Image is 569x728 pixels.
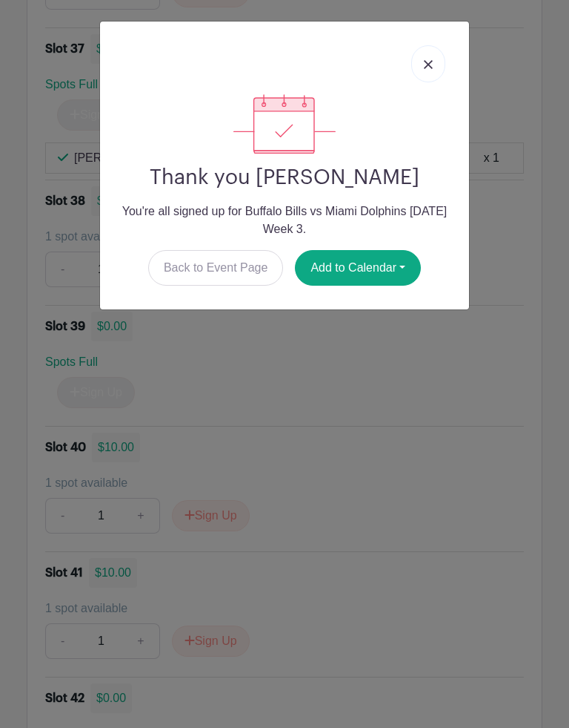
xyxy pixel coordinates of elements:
p: You're all signed up for Buffalo Bills vs Miami Dolphins [DATE] Week 3. [112,203,457,238]
a: Back to Event Page [148,250,284,286]
img: signup_complete-c468d5dda3e2740ee63a24cb0ba0d3ce5d8a4ecd24259e683200fb1569d990c8.svg [233,94,336,154]
h2: Thank you [PERSON_NAME] [112,165,457,191]
button: Add to Calendar [295,250,421,286]
img: close_button-5f87c8562297e5c2d7936805f587ecaba9071eb48480494691a3f1689db116b3.svg [424,60,433,69]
